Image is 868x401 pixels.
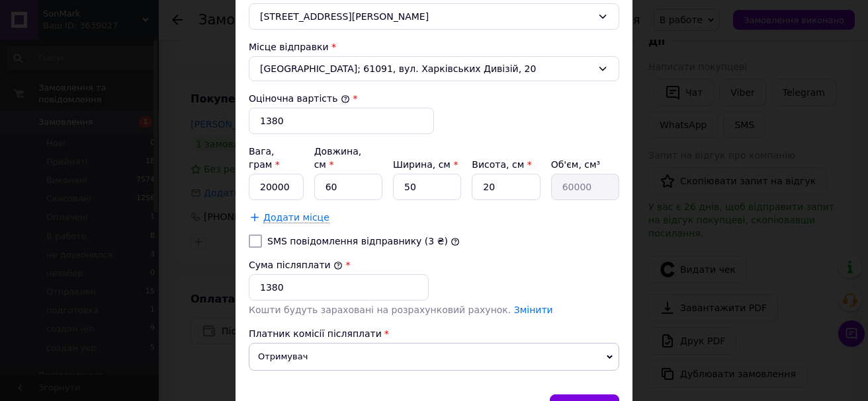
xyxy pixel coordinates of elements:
[249,93,350,104] label: Оціночна вартість
[551,158,619,171] div: Об'єм, см³
[249,40,619,54] div: Місце відправки
[267,236,448,246] label: SMS повідомлення відправнику (3 ₴)
[249,260,343,270] label: Сума післяплати
[263,212,329,223] span: Додати місце
[249,146,280,170] label: Вага, грам
[393,159,458,170] label: Ширина, см
[249,3,619,30] div: [STREET_ADDRESS][PERSON_NAME]
[249,305,553,315] span: Кошти будуть зараховані на розрахунковий рахунок.
[314,146,362,170] label: Довжина, см
[260,62,592,75] span: [GEOGRAPHIC_DATA]; 61091, вул. Харківських Дивізій, 20
[472,159,531,170] label: Висота, см
[249,343,619,371] span: Отримувач
[514,305,553,315] a: Змінити
[249,328,382,339] span: Платник комісії післяплати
